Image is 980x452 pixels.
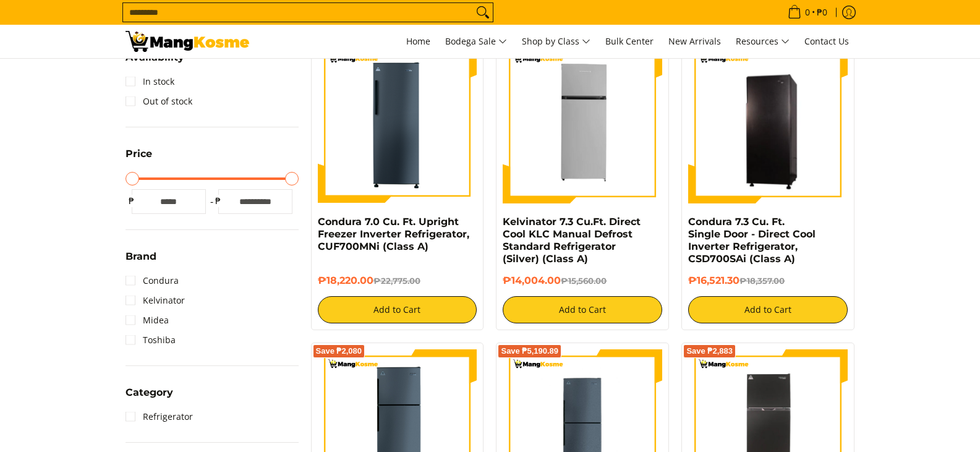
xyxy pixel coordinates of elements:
a: Contact Us [798,25,855,58]
h6: ₱18,220.00 [318,275,477,287]
summary: Open [126,388,173,407]
button: Search [473,3,493,22]
del: ₱22,775.00 [373,276,420,286]
a: Bodega Sale [439,25,513,58]
a: Refrigerator [126,407,193,427]
img: Kelvinator 7.3 Cu.Ft. Direct Cool KLC Manual Defrost Standard Refrigerator (Silver) (Class A) [503,44,662,203]
span: ₱ [126,195,138,207]
summary: Open [126,252,156,271]
a: Condura [126,271,179,291]
span: Contact Us [804,35,849,47]
h6: ₱16,521.30 [688,275,848,287]
a: Resources [730,25,796,58]
img: Condura 7.3 Cu. Ft. Single Door - Direct Cool Inverter Refrigerator, CSD700SAi (Class A) [688,46,848,202]
a: Condura 7.0 Cu. Ft. Upright Freezer Inverter Refrigerator, CUF700MNi (Class A) [318,216,469,252]
span: Bodega Sale [445,34,507,49]
a: Condura 7.3 Cu. Ft. Single Door - Direct Cool Inverter Refrigerator, CSD700SAi (Class A) [688,216,816,265]
img: Condura 7.0 Cu. Ft. Upright Freezer Inverter Refrigerator, CUF700MNi (Class A) [318,44,477,203]
a: Midea [126,310,169,330]
span: Save ₱2,080 [316,348,362,355]
span: Save ₱5,190.89 [501,348,558,355]
a: Out of stock [126,92,192,111]
summary: Open [126,53,184,72]
img: Bodega Sale Refrigerator l Mang Kosme: Home Appliances Warehouse Sale [126,31,249,52]
span: Save ₱2,883 [686,348,733,355]
span: Resources [736,34,790,49]
nav: Main Menu [262,25,855,58]
span: Bulk Center [605,35,654,47]
button: Add to Cart [503,296,662,323]
span: Availability [126,53,184,62]
span: Home [406,35,430,47]
span: New Arrivals [668,35,721,47]
a: Kelvinator [126,291,185,310]
a: Kelvinator 7.3 Cu.Ft. Direct Cool KLC Manual Defrost Standard Refrigerator (Silver) (Class A) [503,216,641,265]
a: Home [400,25,437,58]
a: New Arrivals [662,25,727,58]
button: Add to Cart [688,296,848,323]
a: In stock [126,72,174,92]
span: • [784,6,831,19]
span: Price [126,149,152,159]
button: Add to Cart [318,296,477,323]
span: ₱0 [815,8,829,17]
summary: Open [126,149,152,168]
span: 0 [803,8,812,17]
a: Shop by Class [516,25,597,58]
a: Toshiba [126,330,176,350]
span: Brand [126,252,156,262]
h6: ₱14,004.00 [503,275,662,287]
span: Category [126,388,173,398]
span: Shop by Class [522,34,590,49]
a: Bulk Center [599,25,660,58]
del: ₱18,357.00 [739,276,785,286]
span: ₱ [212,195,224,207]
del: ₱15,560.00 [561,276,607,286]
